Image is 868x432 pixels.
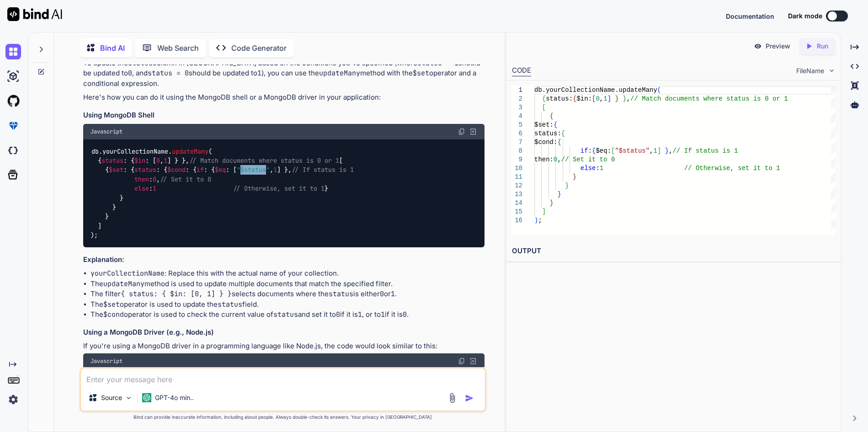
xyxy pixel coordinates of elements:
[91,299,484,310] li: The operator is used to update the field.
[599,95,603,102] span: ,
[189,156,339,165] span: // Match documents where status is 0 or 1
[684,165,780,172] span: // Otherwise, set it to 1
[596,165,599,172] span: :
[534,130,561,137] span: status:
[128,69,132,78] code: 0
[109,166,123,174] span: $set
[580,147,588,155] span: if
[512,121,522,129] div: 5
[665,147,668,155] span: }
[573,173,576,181] span: }
[380,289,384,299] code: 0
[100,43,125,53] p: Bind AI
[336,310,340,319] code: 0
[512,147,522,155] div: 8
[5,93,21,109] img: githubLight
[257,69,261,78] code: 1
[754,42,762,50] img: preview
[512,199,522,208] div: 14
[512,173,522,181] div: 11
[156,156,160,165] span: 0
[512,138,522,147] div: 7
[134,156,145,165] span: $in
[153,185,156,193] span: 1
[512,95,522,103] div: 2
[538,217,542,224] span: ;
[557,156,561,163] span: ,
[657,147,660,155] span: ]
[5,143,21,158] img: darkCloudIdeIcon
[197,166,204,174] span: if
[512,129,522,138] div: 6
[630,95,788,102] span: // Match documents where status is 0 or 1
[796,66,824,75] span: FileName
[611,147,615,155] span: [
[134,175,149,183] span: then
[167,166,186,174] span: $cond
[157,43,199,53] p: Web Search
[512,65,531,76] div: CODE
[534,86,657,94] span: db.yourCollectionName.updateMany
[447,393,458,403] img: attachment
[5,118,21,133] img: premium
[319,69,360,78] code: updateMany
[292,166,354,174] span: // If status is 1
[512,208,522,216] div: 15
[554,121,557,128] span: {
[465,394,474,403] img: icon
[83,92,484,103] p: Here's how you can do it using the MongoDB shell or a MongoDB driver in your application:
[91,268,484,279] li: : Replace this with the actual name of your collection.
[542,208,545,215] span: ]
[512,112,522,121] div: 4
[788,11,822,21] span: Dark mode
[596,147,611,155] span: $eq:
[512,86,522,95] div: 1
[101,156,123,165] span: status
[626,95,630,102] span: ,
[91,289,484,299] li: The filter selects documents where the is either or .
[726,11,774,21] button: Documentation
[534,139,557,146] span: $cond:
[164,156,167,165] span: 1
[565,182,569,189] span: }
[623,95,626,102] span: }
[592,95,596,102] span: [
[458,128,465,135] img: copy
[607,95,611,102] span: ]
[650,147,653,155] span: ,
[549,199,553,207] span: }
[101,393,122,402] p: Source
[91,147,354,240] code: db. . ( { : { : [ , ] } }, [ { : { : { : { : { : [ , ] }, : , : } } } } ] );
[469,357,477,365] img: Open in Browser
[83,58,484,89] p: To update the column in [GEOGRAPHIC_DATA] based on the conditions you've specified (where should ...
[102,147,168,155] span: yourCollectionName
[358,310,362,319] code: 1
[542,95,545,102] span: {
[218,300,242,309] code: status
[215,166,226,174] span: $eq
[726,12,774,20] span: Documentation
[669,147,672,155] span: ,
[549,112,553,120] span: {
[155,393,194,402] p: GPT-4o min..
[91,128,122,135] span: Javascript
[506,240,841,262] h2: OUTPUT
[653,147,657,155] span: 1
[7,7,62,21] img: Bind AI
[469,128,477,136] img: Open in Browser
[534,156,554,163] span: then:
[512,103,522,112] div: 3
[580,165,596,172] span: else
[329,289,353,299] code: status
[561,156,615,163] span: // Set it to 0
[231,43,287,53] p: Code Generator
[603,95,607,102] span: 1
[103,310,124,319] code: $cond
[512,155,522,164] div: 9
[403,310,407,319] code: 0
[381,310,385,319] code: 1
[128,59,153,68] code: status
[615,95,618,102] span: }
[512,181,522,190] div: 12
[91,309,484,320] li: The operator is used to check the current value of and set it to if it is , or to if it is .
